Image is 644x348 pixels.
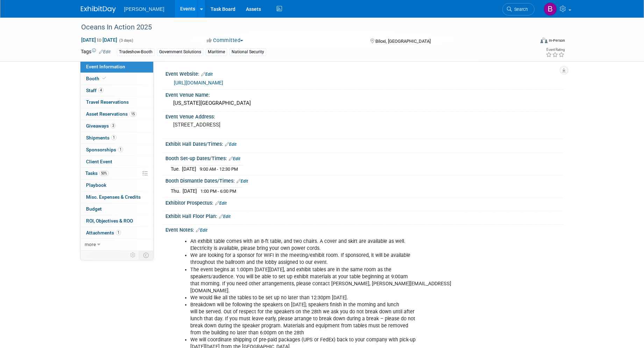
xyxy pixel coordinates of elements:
[99,171,109,176] span: 50%
[80,85,153,96] a: Staff4
[79,21,524,34] div: Oceans In Action 2025
[111,123,116,128] span: 3
[86,147,123,152] span: Sponsorships
[225,142,236,147] a: Edit
[86,218,133,224] span: ROI, Objectives & ROO
[190,301,482,336] li: Breakdown will be following the speakers on [DATE]; speakers finish in the morning and lunch will...
[190,252,482,266] li: We are looking for a sponsor for WIFI in the meeting/exhibit room. If sponsored, it will be avail...
[165,139,564,148] div: Exhibit Hall Dates/Times:
[80,144,153,156] a: Sponsorships1
[200,166,238,172] span: 9:00 AM - 12:30 PM
[375,39,431,44] span: Biloxi, [GEOGRAPHIC_DATA]
[98,88,104,93] span: 4
[96,37,102,43] span: to
[165,176,564,185] div: Booth Dismantle Dates/Times:
[196,228,207,233] a: Edit
[174,80,223,86] a: [URL][DOMAIN_NAME]
[119,38,133,43] span: (3 days)
[200,189,236,194] span: 1:00 PM - 6:00 PM
[81,6,116,13] img: ExhibitDay
[204,37,246,44] button: Committed
[165,90,564,98] div: Event Venue Name:
[86,182,106,188] span: Playbook
[102,76,106,80] i: Booth reservation complete
[190,266,482,294] li: The event begins at 1:00pm [DATE][DATE], and exhibit tables are in the same room as the speakers/...
[80,156,153,168] a: Client Event
[512,7,528,12] span: Search
[215,201,227,206] a: Edit
[165,198,564,207] div: Exhibitor Prospectus:
[80,168,153,179] a: Tasks50%
[157,48,203,56] div: Government Solutions
[99,49,111,54] a: Edit
[81,37,118,43] span: [DATE] [DATE]
[124,6,164,12] span: [PERSON_NAME]
[80,73,153,84] a: Booth
[493,36,565,47] div: Event Format
[86,135,116,141] span: Shipments
[86,76,107,81] span: Booth
[190,238,482,252] li: An exhibit table comes with an 8-ft table, and two chairs. A cover and skirt are available as wel...
[549,38,565,43] div: In-Person
[85,241,96,247] span: more
[80,61,153,73] a: Event Information
[165,111,564,120] div: Event Venue Address:
[86,194,141,200] span: Misc. Expenses & Credits
[201,72,213,77] a: Edit
[116,230,121,235] span: 1
[502,3,535,15] a: Search
[171,187,183,195] td: Thu.
[81,48,111,56] td: Tags
[129,111,136,117] span: 15
[80,215,153,227] a: ROI, Objectives & ROO
[219,214,231,219] a: Edit
[229,156,240,161] a: Edit
[111,135,116,140] span: 1
[236,179,248,184] a: Edit
[85,170,109,176] span: Tasks
[80,120,153,132] a: Giveaways3
[80,203,153,215] a: Budget
[165,225,564,234] div: Event Notes:
[165,153,564,162] div: Booth Set-up Dates/Times:
[80,239,153,250] a: more
[86,88,104,93] span: Staff
[80,96,153,108] a: Travel Reservations
[80,132,153,144] a: Shipments1
[86,111,136,117] span: Asset Reservations
[86,159,112,164] span: Client Event
[117,48,155,56] div: Tradeshow-Booth
[80,191,153,203] a: Misc. Expenses & Credits
[540,37,547,43] img: Format-Inperson.png
[80,179,153,191] a: Playbook
[544,2,557,16] img: Buse Onen
[86,123,116,129] span: Giveaways
[229,48,266,56] div: National Security
[86,99,129,105] span: Travel Reservations
[86,64,125,69] span: Event Information
[80,108,153,120] a: Asset Reservations15
[206,48,227,56] div: Maritime
[80,227,153,239] a: Attachments1
[173,122,324,128] pre: [STREET_ADDRESS]
[546,48,565,52] div: Event Rating
[118,147,123,152] span: 1
[182,165,196,172] td: [DATE]
[171,165,182,172] td: Tue.
[86,230,121,236] span: Attachments
[139,251,153,260] td: Toggle Event Tabs
[165,211,564,220] div: Exhibit Hall Floor Plan:
[127,251,139,260] td: Personalize Event Tab Strip
[190,294,482,301] li: We would like all the tables to be set up no later than 12:30pm [DATE].
[171,98,558,109] div: [US_STATE][GEOGRAPHIC_DATA]
[183,187,197,195] td: [DATE]
[86,206,102,212] span: Budget
[165,69,564,78] div: Event Website:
